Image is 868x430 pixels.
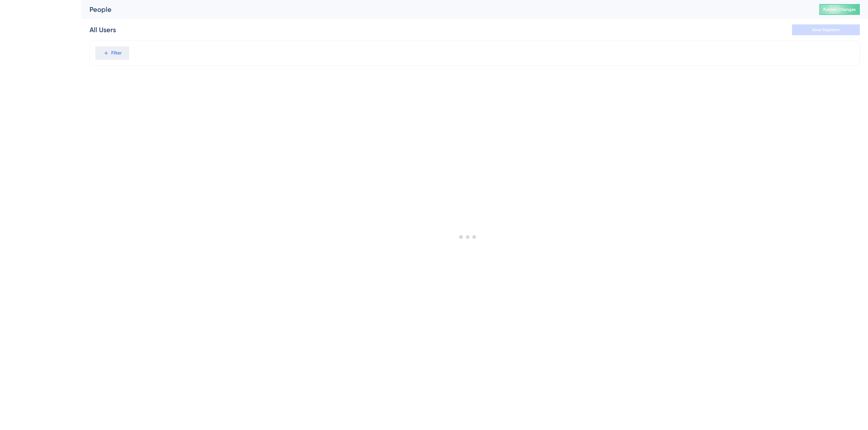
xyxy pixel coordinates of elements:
div: All Users [90,25,116,35]
span: Save Segment [812,27,840,32]
button: Save Segment [792,24,860,35]
div: People [90,5,802,14]
span: Publish Changes [823,7,856,12]
button: Publish Changes [819,4,860,15]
